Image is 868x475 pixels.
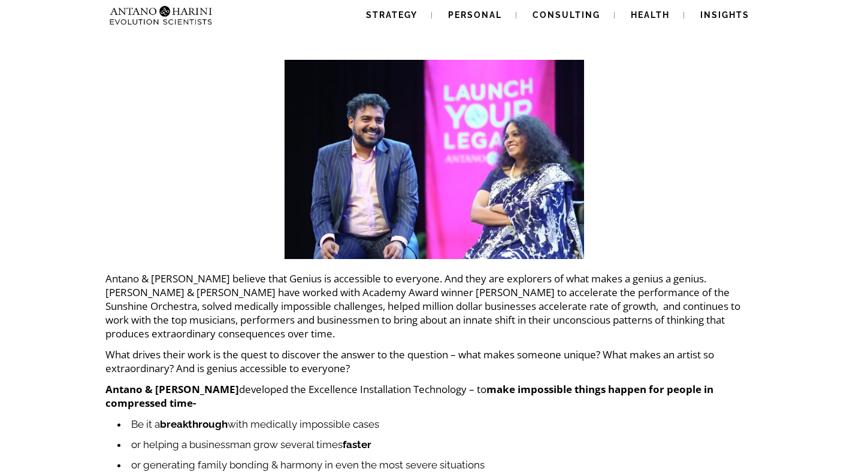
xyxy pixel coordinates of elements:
b: Antano & [PERSON_NAME] [105,382,239,396]
li: Be it a with medically impossible cases [117,414,763,434]
img: compressed_2024-05-03T08-12-33_Page [285,60,584,259]
li: or helping a businessman grow several times [117,434,763,455]
b: faster [343,439,371,450]
span: Insights [700,10,749,20]
span: Consulting [533,10,600,20]
span: Health [631,10,670,20]
span: Strategy [366,10,418,20]
p: Antano & [PERSON_NAME] believe that Genius is accessible to everyone. And they are explorers of w... [105,272,763,340]
b: breakthrough [160,418,228,430]
p: developed the Excellence Installation Technology – to [105,382,763,410]
li: or generating family bonding & harmony in even the most severe situations [117,455,763,475]
p: What drives their work is the quest to discover the answer to the question – what makes someone u... [105,348,763,375]
span: Personal [448,10,502,20]
b: make impossible things happen for people in compressed time- [105,382,713,410]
